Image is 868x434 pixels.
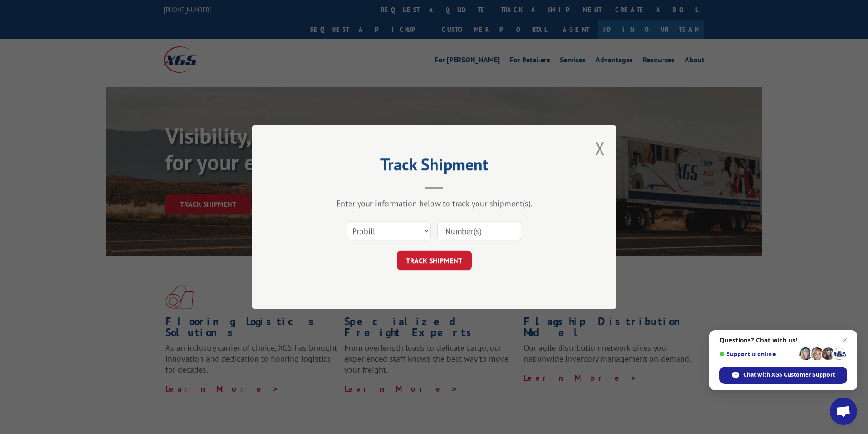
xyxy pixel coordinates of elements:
[437,221,521,240] input: Number(s)
[839,335,850,346] span: Close chat
[719,367,847,384] div: Chat with XGS Customer Support
[719,351,796,357] span: Support is online
[830,398,857,425] div: Open chat
[595,136,605,160] button: Close modal
[719,337,847,344] span: Questions? Chat with us!
[397,251,472,270] button: TRACK SHIPMENT
[298,158,571,175] h2: Track Shipment
[743,371,835,379] span: Chat with XGS Customer Support
[298,198,571,209] div: Enter your information below to track your shipment(s).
